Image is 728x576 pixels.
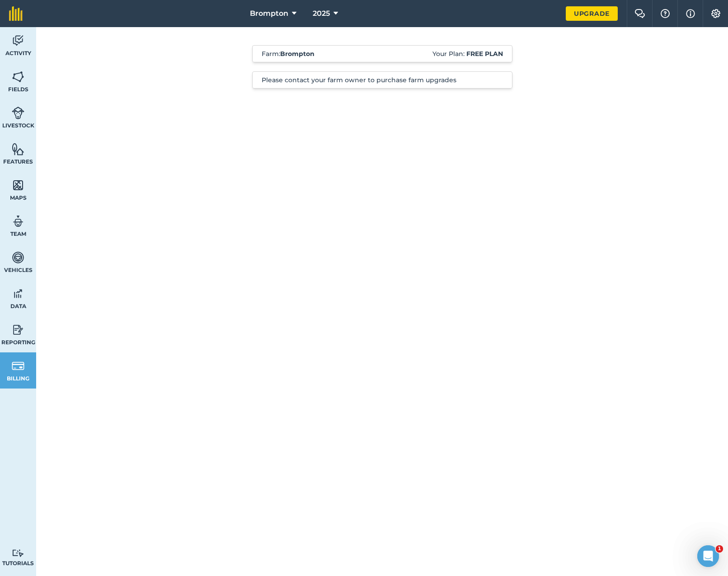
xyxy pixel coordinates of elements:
[432,49,503,58] span: Your Plan:
[12,251,24,264] img: svg+xml;base64,PD94bWwgdmVyc2lvbj0iMS4wIiBlbmNvZGluZz0idXRmLTgiPz4KPCEtLSBHZW5lcmF0b3I6IEFkb2JlIE...
[12,178,24,192] img: svg+xml;base64,PHN2ZyB4bWxucz0iaHR0cDovL3d3dy53My5vcmcvMjAwMC9zdmciIHdpZHRoPSI1NiIgaGVpZ2h0PSI2MC...
[12,70,24,84] img: svg+xml;base64,PHN2ZyB4bWxucz0iaHR0cDovL3d3dy53My5vcmcvMjAwMC9zdmciIHdpZHRoPSI1NiIgaGVpZ2h0PSI2MC...
[12,106,24,120] img: svg+xml;base64,PD94bWwgdmVyc2lvbj0iMS4wIiBlbmNvZGluZz0idXRmLTgiPz4KPCEtLSBHZW5lcmF0b3I6IEFkb2JlIE...
[12,323,24,337] img: svg+xml;base64,PD94bWwgdmVyc2lvbj0iMS4wIiBlbmNvZGluZz0idXRmLTgiPz4KPCEtLSBHZW5lcmF0b3I6IEFkb2JlIE...
[466,50,503,58] strong: Free plan
[9,6,23,21] img: fieldmargin Logo
[710,9,721,18] img: A cog icon
[697,545,719,567] iframe: Intercom live chat
[12,34,24,47] img: svg+xml;base64,PD94bWwgdmVyc2lvbj0iMS4wIiBlbmNvZGluZz0idXRmLTgiPz4KPCEtLSBHZW5lcmF0b3I6IEFkb2JlIE...
[566,6,618,21] a: Upgrade
[12,215,24,228] img: svg+xml;base64,PD94bWwgdmVyc2lvbj0iMS4wIiBlbmNvZGluZz0idXRmLTgiPz4KPCEtLSBHZW5lcmF0b3I6IEFkb2JlIE...
[686,8,695,19] img: svg+xml;base64,PHN2ZyB4bWxucz0iaHR0cDovL3d3dy53My5vcmcvMjAwMC9zdmciIHdpZHRoPSIxNyIgaGVpZ2h0PSIxNy...
[716,545,723,553] span: 1
[12,142,24,156] img: svg+xml;base64,PHN2ZyB4bWxucz0iaHR0cDovL3d3dy53My5vcmcvMjAwMC9zdmciIHdpZHRoPSI1NiIgaGVpZ2h0PSI2MC...
[250,8,288,19] span: Brompton
[660,9,671,18] img: A question mark icon
[262,75,503,84] p: Please contact your farm owner to purchase farm upgrades
[12,287,24,300] img: svg+xml;base64,PD94bWwgdmVyc2lvbj0iMS4wIiBlbmNvZGluZz0idXRmLTgiPz4KPCEtLSBHZW5lcmF0b3I6IEFkb2JlIE...
[634,9,645,18] img: Two speech bubbles overlapping with the left bubble in the forefront
[12,359,24,373] img: svg+xml;base64,PD94bWwgdmVyc2lvbj0iMS4wIiBlbmNvZGluZz0idXRmLTgiPz4KPCEtLSBHZW5lcmF0b3I6IEFkb2JlIE...
[313,8,330,19] span: 2025
[12,549,24,557] img: svg+xml;base64,PD94bWwgdmVyc2lvbj0iMS4wIiBlbmNvZGluZz0idXRmLTgiPz4KPCEtLSBHZW5lcmF0b3I6IEFkb2JlIE...
[262,49,315,58] span: Farm :
[280,50,315,58] strong: Brompton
